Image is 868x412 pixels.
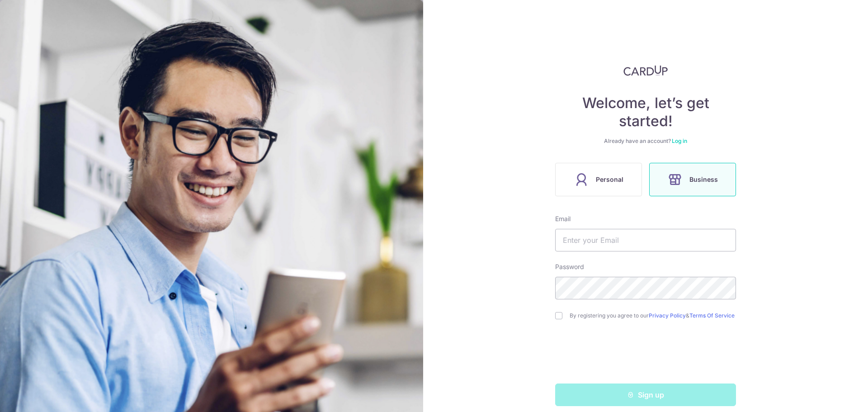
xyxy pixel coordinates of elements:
[555,262,584,271] label: Password
[552,163,646,196] a: Personal
[649,312,686,319] a: Privacy Policy
[596,174,623,185] span: Personal
[672,137,687,144] a: Log in
[577,337,714,373] iframe: reCAPTCHA
[555,94,736,130] h4: Welcome, let’s get started!
[646,163,740,196] a: Business
[555,229,736,251] input: Enter your Email
[623,65,668,76] img: CardUp Logo
[689,312,735,319] a: Terms Of Service
[689,174,718,185] span: Business
[555,137,736,145] div: Already have an account?
[555,214,571,223] label: Email
[570,312,736,319] label: By registering you agree to our &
